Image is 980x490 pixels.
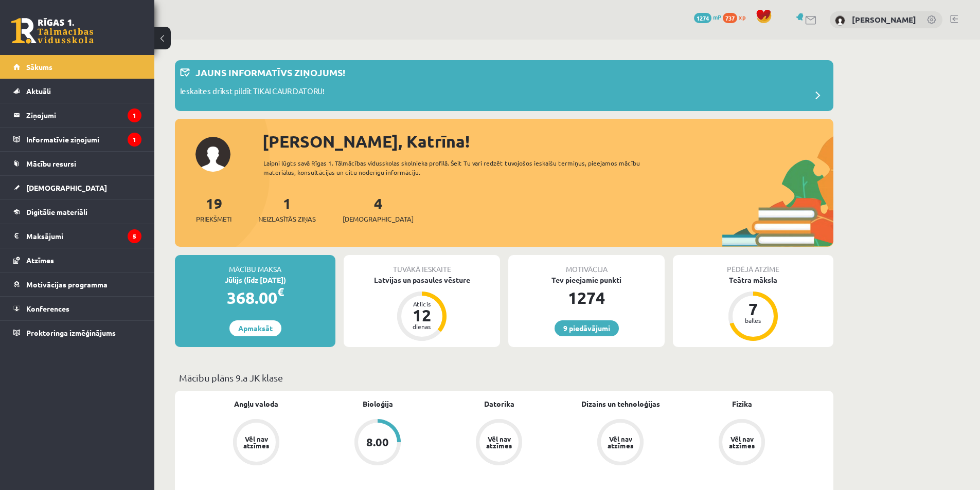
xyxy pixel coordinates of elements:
[694,13,721,21] a: 1274 mP
[26,256,54,265] span: Atzīmes
[196,194,231,224] a: 19Priekšmeti
[606,435,635,449] div: Vēl nav atzīmes
[26,128,141,151] legend: Informatīvie ziņojumi
[196,214,231,224] span: Priekšmeti
[263,158,658,177] div: Laipni lūgts savā Rīgas 1. Tālmācības vidusskolas skolnieka profilā. Šeit Tu vari redzēt tuvojošo...
[258,194,316,224] a: 1Neizlasītās ziņas
[13,248,141,272] a: Atzīmes
[713,13,721,21] span: mP
[26,62,52,71] span: Sākums
[343,194,414,224] a: 4[DEMOGRAPHIC_DATA]
[406,307,437,323] div: 12
[26,280,108,289] span: Motivācijas programma
[13,200,141,224] a: Digitālie materiāli
[508,285,665,310] div: 1274
[13,273,141,296] a: Motivācijas programma
[180,85,325,100] p: Ieskaites drīkst pildīt TIKAI CAUR DATORU!
[195,65,345,79] p: Jauns informatīvs ziņojums!
[681,419,803,467] a: Vēl nav atzīmes
[739,13,745,21] span: xp
[13,79,141,103] a: Aktuāli
[26,207,87,216] span: Digitālie materiāli
[13,297,141,320] a: Konferences
[344,255,500,275] div: Tuvākā ieskaite
[438,419,560,467] a: Vēl nav atzīmes
[175,275,335,285] div: Jūlijs (līdz [DATE])
[13,321,141,344] a: Proktoringa izmēģinājums
[581,398,660,409] a: Dizains un tehnoloģijas
[673,255,833,275] div: Pēdējā atzīme
[26,224,141,248] legend: Maksājumi
[11,18,94,44] a: Rīgas 1. Tālmācības vidusskola
[484,398,514,409] a: Datorika
[13,176,141,199] a: [DEMOGRAPHIC_DATA]
[13,152,141,175] a: Mācību resursi
[258,214,316,224] span: Neizlasītās ziņas
[694,13,711,23] span: 1274
[727,435,756,449] div: Vēl nav atzīmes
[508,275,665,285] div: Tev pieejamie punkti
[344,275,500,342] a: Latvijas un pasaules vēsture Atlicis 12 dienas
[508,255,665,275] div: Motivācija
[180,65,828,106] a: Jauns informatīvs ziņojums! Ieskaites drīkst pildīt TIKAI CAUR DATORU!
[406,301,437,307] div: Atlicis
[406,323,437,330] div: dienas
[852,14,916,25] a: [PERSON_NAME]
[179,371,829,385] p: Mācību plāns 9.a JK klase
[13,55,141,79] a: Sākums
[128,133,141,147] i: 1
[723,13,751,21] a: 737 xp
[673,275,833,285] div: Teātra māksla
[555,320,619,336] a: 9 piedāvājumi
[343,214,414,224] span: [DEMOGRAPHIC_DATA]
[732,398,752,409] a: Fizika
[175,285,335,310] div: 368.00
[363,398,393,409] a: Bioloģija
[195,419,317,467] a: Vēl nav atzīmes
[26,159,76,168] span: Mācību resursi
[738,317,769,323] div: balles
[673,275,833,342] a: Teātra māksla 7 balles
[26,304,69,313] span: Konferences
[317,419,438,467] a: 8.00
[26,183,107,192] span: [DEMOGRAPHIC_DATA]
[128,229,141,243] i: 5
[26,328,116,337] span: Proktoringa izmēģinājums
[13,128,141,151] a: Informatīvie ziņojumi1
[242,435,271,449] div: Vēl nav atzīmes
[277,284,284,299] span: €
[560,419,681,467] a: Vēl nav atzīmes
[13,224,141,248] a: Maksājumi5
[128,108,141,122] i: 1
[485,435,513,449] div: Vēl nav atzīmes
[835,15,845,26] img: Katrīna Dargēviča
[738,301,769,317] div: 7
[366,437,389,448] div: 8.00
[26,86,51,96] span: Aktuāli
[344,275,500,285] div: Latvijas un pasaules vēsture
[229,320,281,336] a: Apmaksāt
[234,398,278,409] a: Angļu valoda
[262,129,833,154] div: [PERSON_NAME], Katrīna!
[723,13,737,23] span: 737
[26,103,141,127] legend: Ziņojumi
[175,255,335,275] div: Mācību maksa
[13,103,141,127] a: Ziņojumi1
